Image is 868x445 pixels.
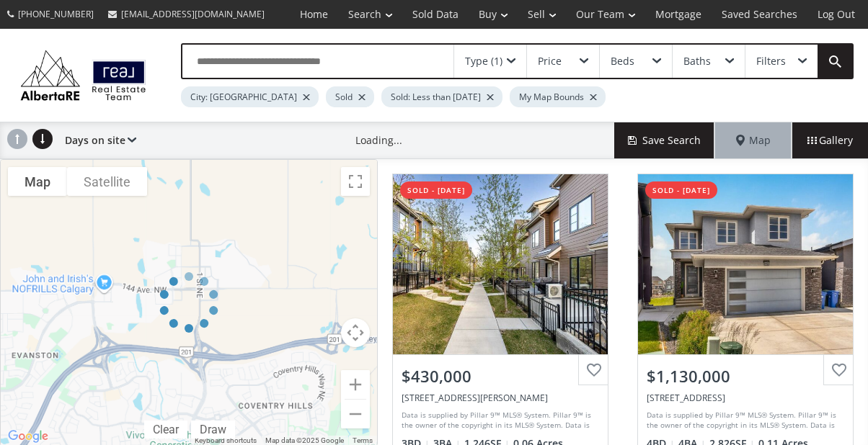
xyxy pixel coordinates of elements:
[326,86,374,107] div: Sold
[18,8,94,20] span: [PHONE_NUMBER]
[355,133,402,148] div: Loading...
[14,47,152,104] img: Logo
[807,133,853,148] span: Gallery
[647,410,841,431] div: Data is supplied by Pillar 9™ MLS® System. Pillar 9™ is the owner of the copyright in its MLS® Sy...
[402,392,599,404] div: 144 Livingston Common NE, Calgary, AB T3P 1K1
[381,86,502,107] div: Sold: Less than [DATE]
[510,86,606,107] div: My Map Bounds
[181,86,319,107] div: City: [GEOGRAPHIC_DATA]
[121,8,265,20] span: [EMAIL_ADDRESS][DOMAIN_NAME]
[611,56,634,66] div: Beds
[402,365,599,387] div: $430,000
[756,56,786,66] div: Filters
[538,56,562,66] div: Price
[647,365,844,387] div: $1,130,000
[101,1,272,27] a: [EMAIL_ADDRESS][DOMAIN_NAME]
[792,122,868,158] div: Gallery
[683,56,711,66] div: Baths
[647,392,844,404] div: 229 Carringvue Manor NW, Calgary, AB T3P 0W3
[715,122,792,158] div: Map
[465,56,502,66] div: Type (1)
[402,410,595,431] div: Data is supplied by Pillar 9™ MLS® System. Pillar 9™ is the owner of the copyright in its MLS® Sy...
[736,133,771,148] span: Map
[614,122,715,158] button: Save Search
[58,122,136,158] div: Days on site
